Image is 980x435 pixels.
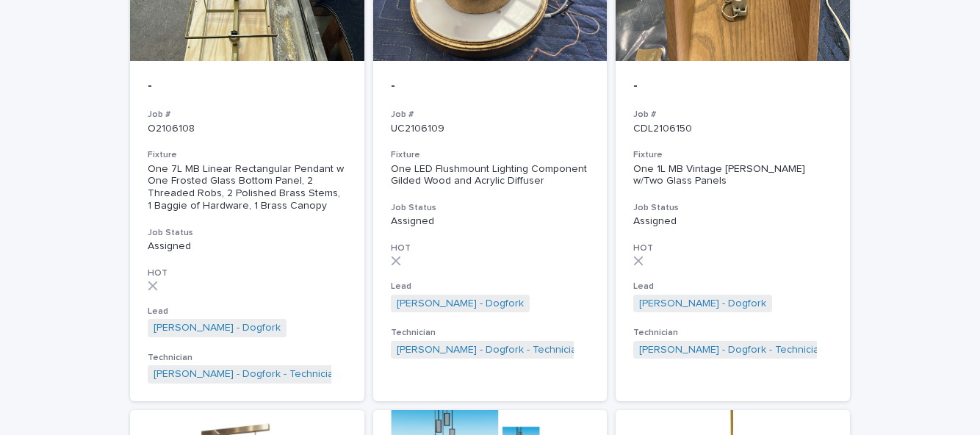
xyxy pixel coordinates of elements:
[391,79,590,95] p: -
[148,109,347,121] h3: Job #
[391,109,590,121] h3: Job #
[633,242,832,254] h3: HOT
[639,344,825,356] a: [PERSON_NAME] - Dogfork - Technician
[397,298,524,310] a: [PERSON_NAME] - Dogfork
[154,322,281,334] a: [PERSON_NAME] - Dogfork
[633,281,832,292] h3: Lead
[633,79,832,95] p: -
[148,306,347,317] h3: Lead
[148,123,347,135] p: O2106108
[391,281,590,292] h3: Lead
[148,240,347,253] p: Assigned
[639,298,766,310] a: [PERSON_NAME] - Dogfork
[148,267,347,279] h3: HOT
[148,149,347,161] h3: Fixture
[391,149,590,161] h3: Fixture
[391,202,590,214] h3: Job Status
[154,368,339,381] a: [PERSON_NAME] - Dogfork - Technician
[391,215,590,228] p: Assigned
[391,163,590,188] div: One LED Flushmount Lighting Component Gilded Wood and Acrylic Diffuser
[633,149,832,161] h3: Fixture
[148,352,347,364] h3: Technician
[633,109,832,121] h3: Job #
[633,123,832,135] p: CDL2106150
[633,202,832,214] h3: Job Status
[391,327,590,339] h3: Technician
[148,227,347,239] h3: Job Status
[148,163,347,212] div: One 7L MB Linear Rectangular Pendant w One Frosted Glass Bottom Panel, 2 Threaded Robs, 2 Polishe...
[391,123,590,135] p: UC2106109
[397,344,583,356] a: [PERSON_NAME] - Dogfork - Technician
[148,79,347,95] p: -
[633,327,832,339] h3: Technician
[633,215,832,228] p: Assigned
[633,163,832,188] div: One 1L MB Vintage [PERSON_NAME] w/Two Glass Panels
[391,242,590,254] h3: HOT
